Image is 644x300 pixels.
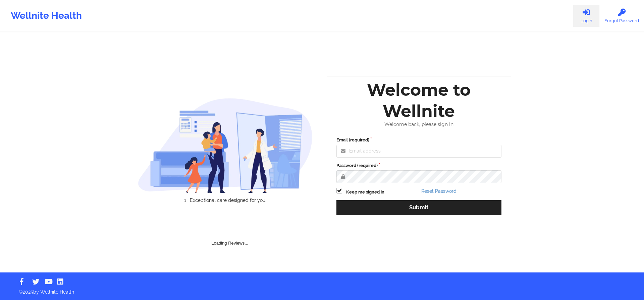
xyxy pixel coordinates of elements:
li: Exceptional care designed for you. [144,198,313,203]
div: Welcome to Wellnite [332,79,506,122]
div: Loading Reviews... [138,214,322,247]
label: Email (required) [336,137,501,143]
div: Welcome back, please sign in [332,122,506,127]
a: Reset Password [421,188,457,194]
a: Forgot Password [599,5,644,27]
label: Keep me signed in [346,189,384,196]
input: Email address [336,145,501,158]
p: © 2025 by Wellnite Health [14,284,630,295]
label: Password (required) [336,162,501,169]
img: wellnite-auth-hero_200.c722682e.png [138,98,313,193]
a: Login [573,5,599,27]
button: Submit [336,200,501,215]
